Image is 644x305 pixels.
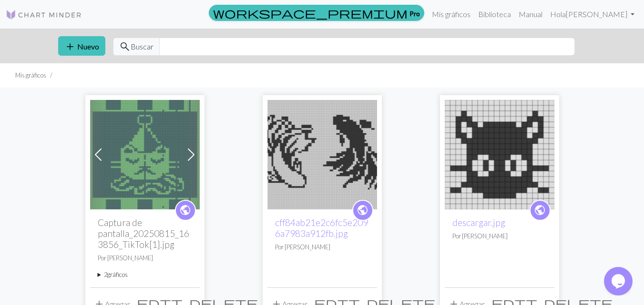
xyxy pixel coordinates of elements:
font: Mis gráficos [432,10,470,19]
img: cff84ab21e2c6fc5e2096a7983a912fb.jpg [267,100,377,209]
img: Captura de pantalla_20250815_163856_TikTok[1].jpg [90,100,200,209]
font: Biblioteca [478,10,511,19]
iframe: chat widget [604,267,634,295]
font: Hola [550,10,566,19]
summary: 2gráficos [98,270,192,279]
span: public [179,203,191,217]
a: public [175,200,196,221]
font: gráficos [107,271,128,278]
a: Pro [209,5,424,21]
span: search [119,40,131,53]
font: [PERSON_NAME] [285,243,330,251]
i: public [534,201,546,220]
font: Por [452,232,461,240]
font: [PERSON_NAME] [566,10,627,19]
font: [PERSON_NAME] [107,254,153,262]
font: Captura de pantalla_20250815_163856_TikTok[1].jpg [98,217,189,250]
a: Hola[PERSON_NAME] [546,5,638,24]
span: add [64,40,76,53]
span: public [534,203,546,217]
font: Por [98,254,106,262]
font: Manual [519,10,542,19]
font: Mis gráficos [15,71,46,79]
span: public [357,203,368,217]
font: Nuevo [77,42,99,51]
a: public [530,200,551,221]
font: [PERSON_NAME] [462,232,508,240]
a: Captura de pantalla_20250815_163856_TikTok[1].jpg [90,149,200,158]
a: Manual [515,5,546,24]
font: 2 [104,271,107,278]
button: Nuevo [58,36,105,56]
img: descargar.jpg [445,100,554,209]
span: workspace_premium [213,6,408,20]
i: public [179,201,191,220]
img: Logo [6,9,82,20]
font: Pro [409,9,420,17]
a: descargar.jpg [445,149,554,158]
a: cff84ab21e2c6fc5e2096a7983a912fb.jpg [275,217,368,239]
a: Biblioteca [474,5,515,24]
a: cff84ab21e2c6fc5e2096a7983a912fb.jpg [267,149,377,158]
a: public [352,200,373,221]
font: Por [275,243,284,251]
font: Buscar [131,42,153,51]
a: descargar.jpg [452,217,505,228]
a: Mis gráficos [428,5,474,24]
i: public [357,201,368,220]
